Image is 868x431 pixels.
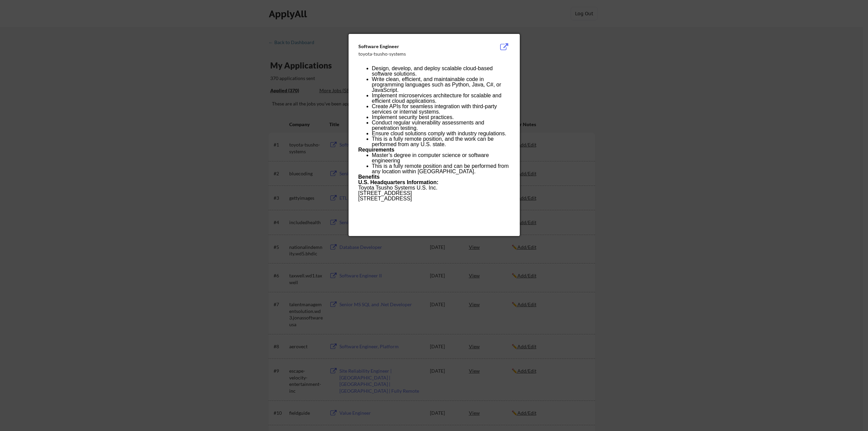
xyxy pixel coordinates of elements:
strong: U.S. Headquarters Information: [358,179,438,185]
li: This is a fully remote position and can be performed from any location within [GEOGRAPHIC_DATA]. [372,163,510,174]
li: Implement microservices architecture for scalable and efficient cloud applications. [372,93,510,104]
strong: Requirements [358,147,395,153]
p: [STREET_ADDRESS] [358,191,510,196]
li: This is a fully remote position, and the work can be performed from any U.S. state. [372,136,510,147]
li: Write clean, efficient, and maintainable code in programming languages such as Python, Java, C#, ... [372,77,510,93]
li: Design, develop, and deploy scalable cloud-based software solutions. [372,66,510,77]
li: Implement security best practices. [372,115,510,120]
li: Create APIs for seamless integration with third-party services or internal systems. [372,104,510,115]
div: toyota-tsusho-systems [358,51,476,57]
div: Software Engineer [358,43,476,50]
li: Master’s degree in computer science or software engineering [372,153,510,163]
li: Conduct regular vulnerability assessments and penetration testing. [372,120,510,131]
strong: Benefits [358,174,380,180]
p: [STREET_ADDRESS] [358,196,510,201]
p: Toyota Tsusho Systems U.S. Inc. [358,185,510,191]
li: Ensure cloud solutions comply with industry regulations. [372,131,510,136]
